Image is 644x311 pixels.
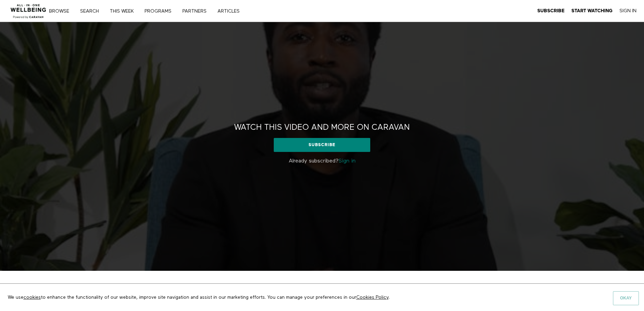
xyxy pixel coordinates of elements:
[222,157,423,165] p: Already subscribed?
[571,8,613,14] a: Start Watching
[619,8,636,14] a: Sign In
[47,9,76,14] a: Browse
[180,9,214,14] a: PARTNERS
[537,8,565,14] a: Subscribe
[215,9,247,14] a: ARTICLES
[234,122,410,133] h2: Watch this video and more on CARAVAN
[142,9,179,14] a: PROGRAMS
[107,9,141,14] a: THIS WEEK
[537,8,565,13] strong: Subscribe
[24,295,41,300] a: cookies
[3,289,508,306] p: We use to enhance the functionality of our website, improve site navigation and assist in our mar...
[356,295,389,300] a: Cookies Policy
[339,158,356,164] a: Sign in
[54,7,254,14] nav: Primary
[78,9,106,14] a: Search
[613,291,639,305] button: Okay
[274,138,370,152] a: Subscribe
[571,8,613,13] strong: Start Watching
